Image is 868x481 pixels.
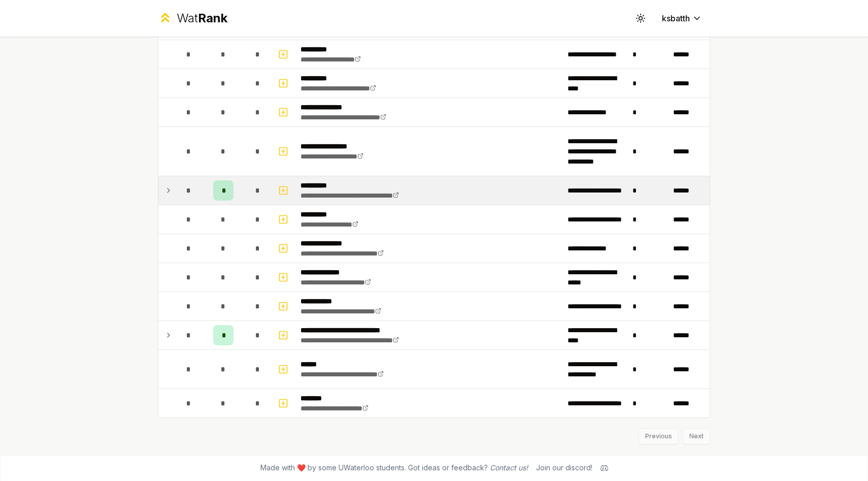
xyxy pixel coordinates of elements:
a: Contact us! [490,463,528,472]
button: ksbatth [654,9,710,27]
a: WatRank [158,10,227,26]
div: Wat [177,10,227,26]
div: Join our discord! [536,463,592,473]
span: ksbatth [662,12,690,24]
span: Made with ❤️ by some UWaterloo students. Got ideas or feedback? [260,463,528,473]
span: Rank [198,11,227,25]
